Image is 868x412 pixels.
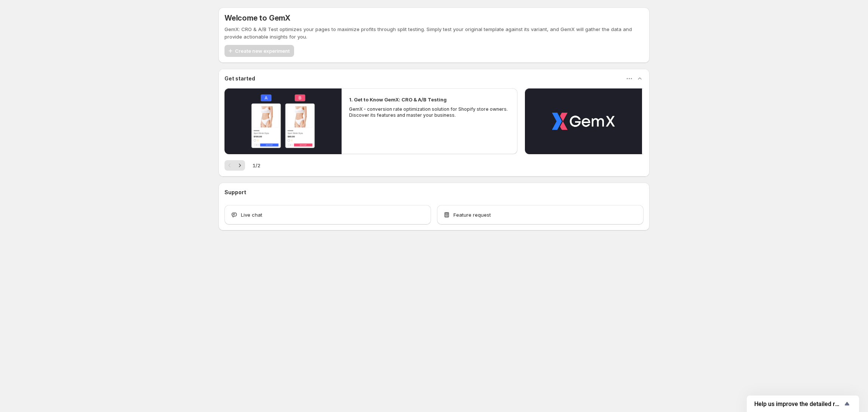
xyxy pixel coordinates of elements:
[349,106,510,118] p: GemX - conversion rate optimization solution for Shopify store owners. Discover its features and ...
[754,399,852,408] button: Show survey - Help us improve the detailed report for A/B campaigns
[224,25,644,40] p: GemX: CRO & A/B Test optimizes your pages to maximize profits through split testing. Simply test ...
[235,160,245,171] button: Next
[253,162,260,169] span: 1 / 2
[224,75,255,82] h3: Get started
[224,13,290,22] h5: Welcome to GemX
[453,211,491,219] span: Feature request
[241,211,262,219] span: Live chat
[525,88,642,154] button: Play video
[224,160,245,171] nav: Pagination
[224,189,246,196] h3: Support
[754,400,843,408] span: Help us improve the detailed report for A/B campaigns
[224,88,342,154] button: Play video
[349,96,447,103] h2: 1. Get to Know GemX: CRO & A/B Testing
